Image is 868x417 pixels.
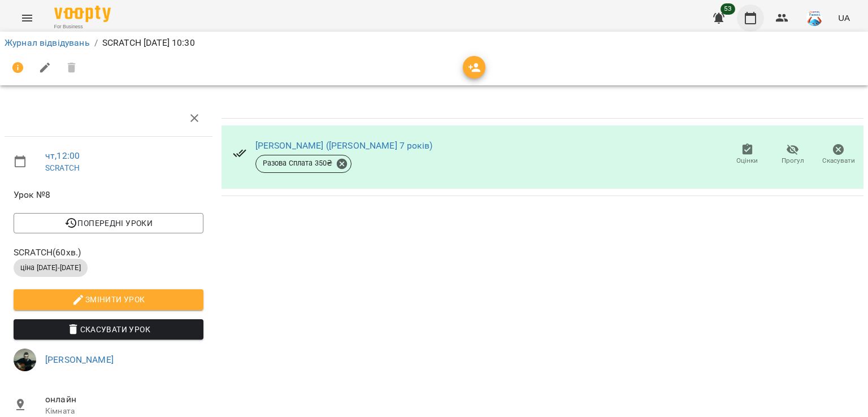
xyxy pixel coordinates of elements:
button: UA [834,7,854,28]
a: SCRATCH [45,163,80,172]
button: Скасувати Урок [14,319,203,340]
span: UA [838,12,850,24]
button: Menu [14,5,41,32]
button: Попередні уроки [14,213,203,233]
span: Скасувати [822,156,855,166]
span: онлайн [45,393,203,406]
img: Voopty Logo [54,6,111,22]
span: Оцінки [736,156,758,166]
span: 53 [721,3,735,15]
span: Попередні уроки [23,216,194,230]
p: SCRATCH [DATE] 10:30 [102,36,195,50]
span: SCRATCH ( 60 хв. ) [14,246,203,259]
li: / [94,36,98,50]
span: Змінити урок [23,293,194,306]
p: Кімната [45,406,203,417]
button: Змінити урок [14,289,203,310]
span: Урок №8 [14,188,203,202]
button: Скасувати [815,139,861,171]
span: ціна [DATE]-[DATE] [14,263,88,273]
img: 7978d71d2a5e9c0688966f56c135e719.png [14,349,36,371]
div: Разова Сплата 350₴ [255,155,352,173]
img: 0c2f37c072ffc302372e4e39c91881d5.jpg [806,10,822,26]
span: Разова Сплата 350 ₴ [256,158,340,168]
a: [PERSON_NAME] [45,354,114,365]
nav: breadcrumb [5,36,863,50]
span: Скасувати Урок [23,323,194,336]
span: For Business [54,23,111,31]
button: Прогул [770,139,816,171]
a: чт , 12:00 [45,150,80,161]
a: [PERSON_NAME] ([PERSON_NAME] 7 років) [255,140,432,151]
a: Журнал відвідувань [5,37,90,48]
button: Оцінки [724,139,770,171]
span: Прогул [782,156,804,166]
